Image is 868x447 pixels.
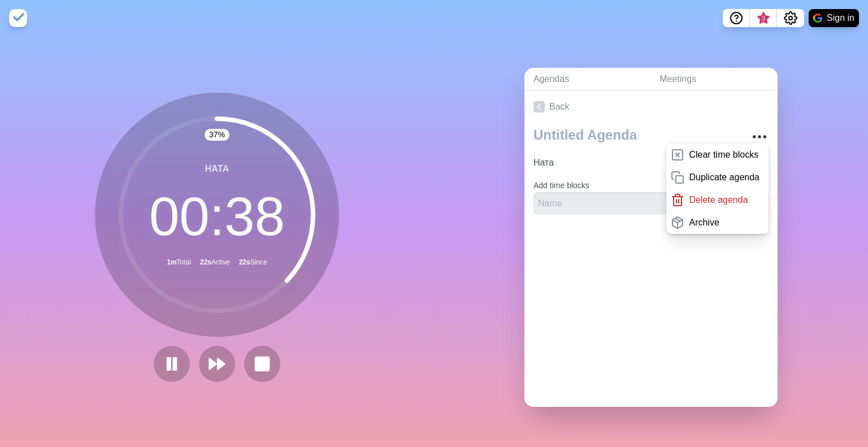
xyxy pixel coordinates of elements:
label: Add time blocks [533,181,589,190]
img: google logo [813,14,822,23]
input: Name [533,192,705,215]
input: Name [529,151,689,174]
button: Sign in [809,9,859,27]
a: Meetings [650,68,778,91]
img: timeblocks logo [9,9,27,27]
p: Clear time blocks [689,148,758,162]
button: More [748,125,771,148]
p: Delete agenda [689,193,748,207]
p: Duplicate agenda [689,171,759,184]
a: Agendas [524,68,650,91]
span: 3 [759,14,768,23]
button: What’s new [750,9,777,27]
p: Archive [689,216,719,229]
button: Settings [777,9,804,27]
button: Help [723,9,750,27]
a: Back [524,91,778,123]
